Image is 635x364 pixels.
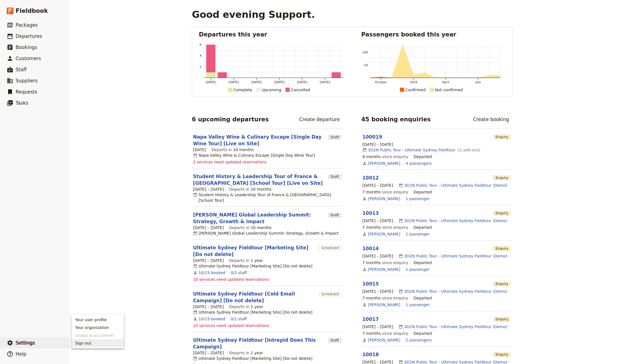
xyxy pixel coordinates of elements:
span: Departs in [212,147,254,153]
span: Departs in [229,258,263,263]
span: Customers [16,56,41,61]
span: [DATE] – [DATE] [362,324,393,329]
h1: Good evening Support. [192,9,315,20]
span: Sign out [75,340,91,346]
a: [PERSON_NAME] [368,302,400,308]
span: Draft [328,338,341,343]
span: 7 months [362,190,381,194]
span: Your organization [75,325,109,330]
a: 0/2 staff [231,270,247,276]
span: Settings [16,340,35,346]
a: 10013 [362,210,379,216]
a: 100019 [362,134,382,140]
a: 3D2N Public Tour - Ultimate Sydney Fieldtour (Demo) [404,218,507,223]
span: [DATE] – [DATE] [193,350,224,356]
a: Your organization [72,324,124,331]
div: Upcoming [262,87,281,93]
a: Your user profile [72,316,124,324]
a: [PERSON_NAME] Global Leadership Summit: Strategy, Growth & Impact [193,211,326,225]
span: Departs in [229,304,263,309]
div: Not confirmed [435,87,463,93]
a: View the bookings for this departure [199,270,225,276]
span: Enquiry [493,211,511,215]
span: 1 year [251,304,263,309]
a: 3D2N Public Tour - Ultimate Sydney Fieldtour (Demo) [404,253,507,259]
span: 10 months [251,187,272,191]
h3: Signed in as Support [72,331,124,338]
span: since enquiry [362,260,408,265]
tspan: [DATE] [274,80,284,84]
span: [DATE] – [DATE] [362,218,393,223]
a: View the passengers for this booking [406,161,432,166]
h2: 45 booking enquiries [361,115,431,124]
span: Enquiry [493,135,511,139]
span: Fieldbook [16,7,48,15]
tspan: [DATE] [320,80,330,84]
div: Ultimate Sydney Fieldtour [Marketing Site] [Do not delete] [193,263,312,269]
a: [PERSON_NAME] [368,196,400,201]
button: Sign out of support+onboarding@fieldbooksoftware.com [72,339,124,347]
span: [DATE] – [DATE] [193,225,224,230]
tspan: [DATE] [251,80,262,84]
div: Departed [414,260,432,265]
span: 10 services need updated reservations [193,323,269,328]
a: 3D2N Public Tour - Ultimate Sydney Fieldtour (Demo) [404,289,507,294]
span: Draft [328,213,341,217]
span: 2 services need updated reservations [193,159,267,165]
span: Staff [16,67,27,72]
span: 7 months [362,296,381,300]
a: View the passengers for this booking [406,302,430,308]
span: Draft [328,135,341,139]
tspan: [DATE] [297,80,307,84]
span: Departs in [229,225,272,230]
a: 10014 [362,246,379,251]
a: Ultimate Sydney Fieldtour [Intrepid Does This Campaign] [193,337,326,350]
a: Create departure [295,115,343,124]
tspan: 2025 [410,80,417,84]
span: Enquiry [493,317,511,321]
a: Ultimate Sydney Fieldtour [Cold Email Campaign] [Do not delete] [193,291,317,304]
a: [PERSON_NAME] [368,161,400,166]
div: Ultimate Sydney Fieldtour [Marketing Site] [Do not delete] [193,356,312,361]
span: 7 months [362,225,381,230]
span: Enquiry [493,176,511,180]
div: Departed [414,295,432,301]
a: Create booking [469,115,513,124]
a: View the passengers for this booking [406,267,430,272]
tspan: July [475,80,481,84]
tspan: 6 [200,43,202,46]
span: Enquiry [493,352,511,357]
div: Cancelled [291,87,310,93]
span: [DATE] – [DATE] [193,304,224,309]
div: Student History & Leadership Tour of France & [GEOGRAPHIC_DATA] [School Tour] [193,192,342,203]
div: Confirmed [405,87,426,93]
a: 10015 [362,281,379,287]
a: 10017 [362,316,379,322]
div: [PERSON_NAME] Global Leadership Summit: Strategy, Growth & Impact [193,230,339,236]
span: [DATE] – [DATE] [193,186,224,192]
a: 10012 [362,175,379,181]
a: [PERSON_NAME] [368,231,400,237]
span: 1 year [251,351,263,355]
h2: 6 upcoming departures [192,115,269,124]
span: 10 services need updated reservations [193,277,269,282]
div: Departed [414,154,432,159]
a: [PERSON_NAME] [368,267,400,272]
a: Ultimate Sydney Fieldtour [Marketing Site] [Do not delete] [193,244,317,258]
a: View the passengers for this booking [406,231,430,237]
span: [DATE] [193,147,206,153]
a: 0/2 staff [231,316,247,322]
tspan: [DATE] [206,80,216,84]
tspan: 50 [364,63,368,67]
tspan: October [375,80,387,84]
span: [DATE] – [DATE] [362,183,393,188]
h2: Departures this year [199,30,343,39]
span: Suppliers [16,78,38,83]
span: 10 months [251,225,272,230]
a: 10018 [362,352,379,357]
span: since enquiry [362,189,408,195]
span: Draft [328,174,341,179]
div: Complete [233,87,252,93]
div: Departed [414,225,432,230]
span: 9 months [362,154,381,159]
